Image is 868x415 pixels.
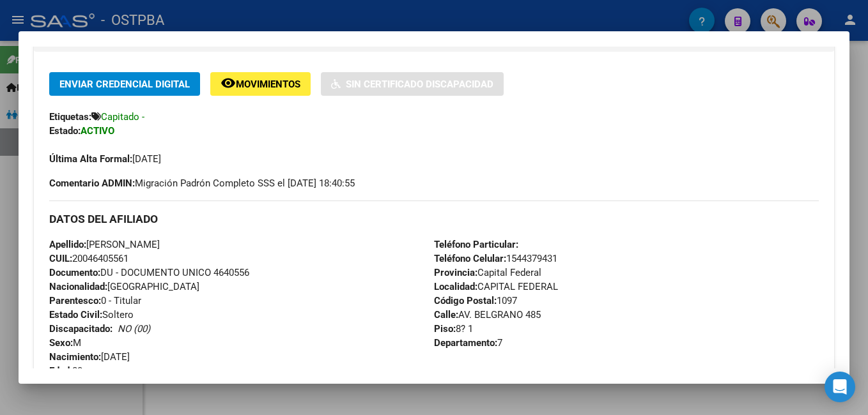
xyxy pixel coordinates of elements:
strong: Documento: [49,267,100,278]
strong: Calle: [434,309,458,321]
span: [DATE] [49,351,130,363]
span: CAPITAL FEDERAL [434,281,558,292]
span: [GEOGRAPHIC_DATA] [49,281,199,292]
strong: Última Alta Formal: [49,153,132,165]
button: Enviar Credencial Digital [49,72,200,96]
strong: Código Postal: [434,295,497,306]
strong: Sexo: [49,337,73,349]
strong: Estado Civil: [49,309,102,321]
span: Soltero [49,309,134,321]
span: 20046405561 [49,253,128,264]
strong: Etiquetas: [49,111,91,123]
strong: Teléfono Celular: [434,253,506,264]
span: Sin Certificado Discapacidad [346,79,493,90]
span: Migración Padrón Completo SSS el [DATE] 18:40:55 [49,176,355,190]
span: 1544379431 [434,253,557,264]
strong: Localidad: [434,281,477,292]
strong: Piso: [434,323,456,335]
span: M [49,337,81,349]
span: DU - DOCUMENTO UNICO 4640556 [49,267,249,278]
span: 7 [434,337,502,349]
span: Capital Federal [434,267,541,278]
span: AV. BELGRANO 485 [434,309,541,321]
strong: CUIL: [49,253,72,264]
strong: Apellido: [49,239,86,250]
span: [PERSON_NAME] [49,239,160,250]
strong: Estado: [49,125,81,137]
h3: DATOS DEL AFILIADO [49,212,819,226]
div: Open Intercom Messenger [825,372,855,402]
span: 1097 [434,295,517,306]
span: 80 [49,365,82,377]
button: Movimientos [210,72,311,96]
strong: Nacionalidad: [49,281,107,292]
strong: ACTIVO [81,125,114,137]
span: 8? 1 [434,323,473,335]
span: 0 - Titular [49,295,141,306]
mat-icon: remove_red_eye [221,75,236,91]
strong: Departamento: [434,337,497,349]
span: Enviar Credencial Digital [59,79,190,90]
i: NO (00) [118,323,150,335]
strong: Parentesco: [49,295,101,306]
strong: Edad: [49,365,72,377]
strong: Provincia: [434,267,477,278]
button: Sin Certificado Discapacidad [321,72,504,96]
strong: Teléfono Particular: [434,239,518,250]
span: Capitado - [101,111,144,123]
strong: Comentario ADMIN: [49,177,135,189]
strong: Discapacitado: [49,323,112,335]
span: [DATE] [49,153,161,165]
span: Movimientos [236,79,300,90]
strong: Nacimiento: [49,351,101,363]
